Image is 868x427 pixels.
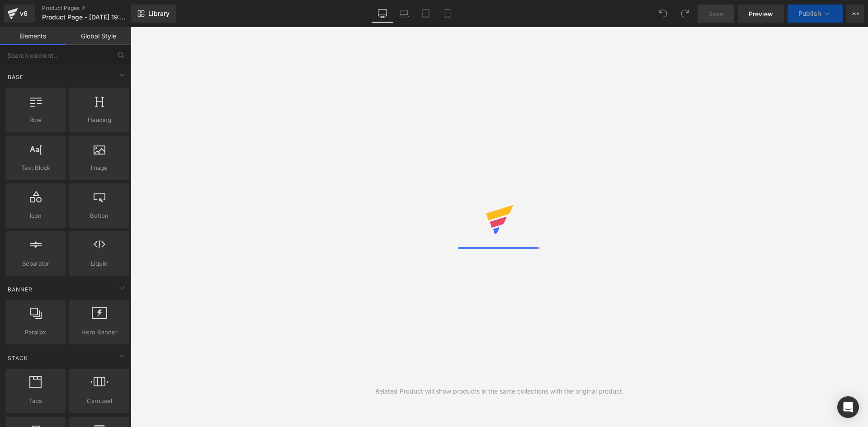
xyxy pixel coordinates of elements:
span: Library [148,9,170,18]
a: Preview [738,5,784,23]
a: Tablet [415,5,437,23]
span: Hero Banner [72,328,127,337]
span: Base [7,73,24,81]
span: Icon [8,211,63,221]
a: v6 [4,5,35,23]
span: Tabs [8,396,63,406]
button: Publish [788,5,843,23]
span: Parallax [8,328,63,337]
a: Desktop [372,5,393,23]
span: Row [8,115,63,125]
a: New Library [131,5,176,23]
span: Button [72,211,127,221]
span: Preview [749,9,773,19]
a: Product Pages [42,5,146,12]
button: More [846,5,864,23]
span: Product Page - [DATE] 19:37:11 [42,14,129,21]
a: Global Style [66,27,131,45]
span: Image [72,163,127,173]
span: Text Block [8,163,63,173]
span: Separator [8,259,63,268]
div: Related Product will show products in the same collections with the original product. [375,386,624,396]
span: Heading [72,115,127,125]
button: Undo [654,5,672,23]
a: Mobile [437,5,458,23]
button: Redo [676,5,694,23]
span: Carousel [72,396,127,406]
span: Stack [7,354,29,362]
div: Open Intercom Messenger [837,396,859,418]
span: Save [708,9,723,19]
span: Liquid [72,259,127,268]
span: Banner [7,285,33,294]
div: v6 [18,8,29,19]
a: Laptop [393,5,415,23]
span: Publish [798,10,821,17]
